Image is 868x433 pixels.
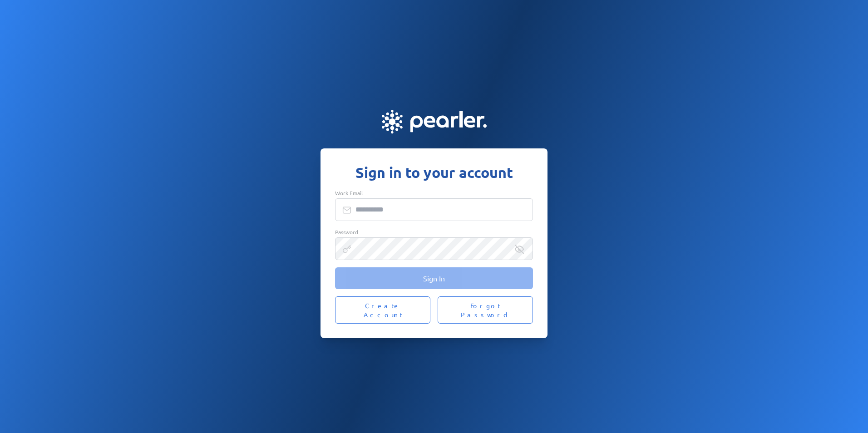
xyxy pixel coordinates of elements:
button: Sign In [335,267,533,289]
button: Create Account [335,296,430,324]
div: Reveal Password [515,245,524,254]
span: Work Email [335,189,363,197]
span: Forgot Password [449,301,522,319]
span: Password [335,228,358,236]
span: Create Account [346,301,419,319]
button: Forgot Password [438,296,533,324]
span: Sign In [423,274,445,283]
h1: Sign in to your account [335,163,533,182]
